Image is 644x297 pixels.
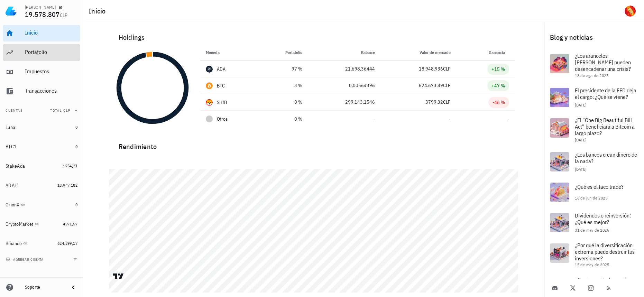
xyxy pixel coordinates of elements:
[544,26,644,48] div: Blog y noticias
[113,26,515,48] div: Holdings
[63,163,77,168] span: 1754,21
[3,119,80,136] a: Luna 0
[4,256,47,263] button: agregar cuenta
[200,44,258,61] th: Moneda
[89,6,109,17] h1: Inicio
[507,116,509,122] span: -
[264,65,303,73] div: 97 %
[25,4,56,10] div: [PERSON_NAME]
[489,50,509,55] span: Ganancia
[380,44,456,61] th: Valor de mercado
[3,138,80,155] a: BTC1 0
[575,242,635,262] span: ¿Por qué la diversificación extrema puede destruir tus inversiones?
[544,48,644,82] a: ¿Los aranceles [PERSON_NAME] pueden desencadenar una crisis? 18 de ago de 2025
[373,116,375,122] span: -
[217,99,227,106] div: SHIB
[206,82,213,89] div: BTC-icon
[50,108,71,113] span: Total CLP
[7,257,44,262] span: agregar cuenta
[57,241,77,246] span: 624.899,17
[25,68,77,75] div: Impuestos
[3,44,80,61] a: Portafolio
[544,207,644,238] a: Dividendos o reinversión: ¿Qué es mejor? 31 de may de 2025
[544,238,644,272] a: ¿Por qué la diversificación extrema puede destruir tus inversiones? 15 de may de 2025
[419,82,443,89] span: 624.673,89
[419,66,443,72] span: 18.948.936
[575,87,636,100] span: El presidente de la FED deja el cargo: ¿Qué se viene?
[6,6,17,17] img: LedgiFi
[625,6,636,17] div: avatar
[313,65,375,73] div: 21.698,36444
[57,183,77,188] span: 18.947.182
[443,99,451,105] span: CLP
[575,117,635,137] span: ¿El “One Big Beautiful Bill Act” beneficiará a Bitcoin a largo plazo?
[75,124,77,130] span: 0
[425,99,443,105] span: 3799,32
[308,44,380,61] th: Balance
[6,124,15,130] div: Luna
[264,99,303,106] div: 0 %
[3,196,80,213] a: OrionX 0
[544,82,644,113] a: El presidente de la FED deja el cargo: ¿Qué se viene? [DATE]
[449,116,451,122] span: -
[575,262,609,267] span: 15 de may de 2025
[75,202,77,207] span: 0
[575,167,586,172] span: [DATE]
[113,136,515,152] div: Rendimiento
[6,202,20,208] div: OrionX
[206,99,213,106] div: SHIB-icon
[3,216,80,232] a: CryptoMarket 4971,57
[575,52,631,72] span: ¿Los aranceles [PERSON_NAME] pueden desencadenar una crisis?
[3,177,80,194] a: ADAL1 18.947.182
[217,82,225,89] div: BTC
[258,44,308,61] th: Portafolio
[264,115,303,123] div: 0 %
[575,151,637,165] span: ¿Los bancos crean dinero de la nada?
[3,64,80,80] a: Impuestos
[313,82,375,89] div: 0,00564396
[264,82,303,89] div: 3 %
[25,29,77,36] div: Inicio
[493,99,505,106] div: -46 %
[3,102,80,119] button: CuentasTotal CLP
[6,144,17,150] div: BTC1
[6,221,33,227] div: CryptoMarket
[575,73,608,78] span: 18 de ago de 2025
[6,241,22,247] div: Binance
[3,25,80,41] a: Inicio
[217,66,226,73] div: ADA
[6,163,25,169] div: StakeAda
[313,99,375,106] div: 299.143,1546
[3,158,80,174] a: StakeAda 1754,21
[491,82,505,89] div: +47 %
[75,144,77,149] span: 0
[206,66,213,73] div: ADA-icon
[443,82,451,89] span: CLP
[575,228,609,233] span: 31 de may de 2025
[575,102,586,108] span: [DATE]
[6,183,19,188] div: ADAL1
[25,285,64,290] div: Soporte
[25,49,77,55] div: Portafolio
[575,212,631,225] span: Dividendos o reinversión: ¿Qué es mejor?
[3,235,80,252] a: Binance 624.899,17
[63,221,77,226] span: 4971,57
[3,83,80,100] a: Transacciones
[544,113,644,147] a: ¿El “One Big Beautiful Bill Act” beneficiará a Bitcoin a largo plazo? [DATE]
[25,87,77,94] div: Transacciones
[25,10,60,19] span: 19.578.807
[544,177,644,207] a: ¿Qué es el taco trade? 16 de jun de 2025
[575,195,607,201] span: 16 de jun de 2025
[575,183,624,190] span: ¿Qué es el taco trade?
[60,12,68,18] span: CLP
[544,147,644,177] a: ¿Los bancos crean dinero de la nada? [DATE]
[112,273,125,279] a: Charting by TradingView
[575,137,586,142] span: [DATE]
[443,66,451,72] span: CLP
[217,115,228,123] span: Otros
[491,66,505,73] div: +15 %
